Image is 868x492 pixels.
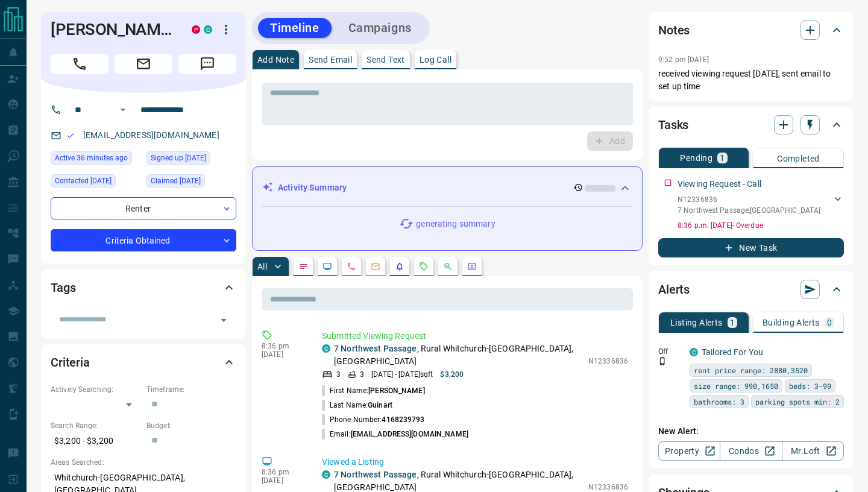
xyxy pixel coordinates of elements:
p: received viewing request [DATE], sent email to set up time [658,68,844,93]
div: condos.ca [690,348,698,356]
a: 7 Northwest Passage [334,470,417,479]
p: Timeframe: [146,384,236,395]
span: Claimed [DATE] [151,175,201,187]
span: [PERSON_NAME] [368,386,424,395]
svg: Emails [371,262,380,271]
p: Building Alerts [763,318,820,327]
span: size range: 990,1650 [694,380,778,392]
span: Email [115,54,172,74]
div: Renter [51,197,236,219]
p: 1 [720,154,725,162]
svg: Calls [347,262,356,271]
p: $3,200 - $3,200 [51,431,140,451]
p: Actively Searching: [51,384,140,395]
a: 7 Northwest Passage [334,344,417,353]
button: New Task [658,238,844,257]
a: [EMAIL_ADDRESS][DOMAIN_NAME] [83,130,219,140]
p: Search Range: [51,420,140,431]
span: beds: 3-99 [789,380,831,392]
span: Call [51,54,108,74]
h2: Notes [658,20,690,40]
p: 3 [360,369,364,380]
p: Last Name: [322,400,392,411]
div: Fri Aug 15 2025 [51,151,140,168]
p: generating summary [416,218,495,230]
p: 0 [827,318,832,327]
svg: Listing Alerts [395,262,404,271]
span: [EMAIL_ADDRESS][DOMAIN_NAME] [351,430,468,438]
span: Active 36 minutes ago [55,152,128,164]
p: [DATE] [262,350,304,359]
span: bathrooms: 3 [694,396,744,408]
p: 8:36 p.m. [DATE] - Overdue [678,220,844,231]
p: Send Text [366,55,405,64]
h2: Alerts [658,280,690,299]
span: 4168239793 [382,415,424,424]
p: Email: [322,429,468,440]
p: , Rural Whitchurch-[GEOGRAPHIC_DATA], [GEOGRAPHIC_DATA] [334,342,582,368]
p: Send Email [309,55,352,64]
h2: Tags [51,278,75,297]
p: Listing Alerts [670,318,723,327]
p: Pending [680,154,712,162]
p: 9:52 pm [DATE] [658,55,709,64]
p: Viewed a Listing [322,456,628,468]
span: Contacted [DATE] [55,175,112,187]
p: 3 [336,369,341,380]
p: 7 Northwest Passage , [GEOGRAPHIC_DATA] [678,205,820,216]
div: Alerts [658,275,844,304]
div: Criteria [51,348,236,377]
p: 8:36 pm [262,342,304,350]
span: Message [178,54,236,74]
p: Off [658,346,682,357]
svg: Requests [419,262,429,271]
svg: Lead Browsing Activity [322,262,332,271]
p: Log Call [420,55,451,64]
button: Open [215,312,232,329]
svg: Opportunities [443,262,453,271]
button: Campaigns [336,18,424,38]
div: Activity Summary [262,177,632,199]
div: Notes [658,16,844,45]
p: Viewing Request - Call [678,178,761,191]
span: parking spots min: 2 [755,396,840,408]
div: Tags [51,273,236,302]
p: All [257,262,267,271]
p: N12336836 [678,194,820,205]
p: $3,200 [440,369,464,380]
p: Budget: [146,420,236,431]
div: Fri Jul 18 2025 [51,174,140,191]
span: Guinart [368,401,392,409]
a: Mr.Loft [782,441,844,461]
p: [DATE] - [DATE] sqft [371,369,433,380]
button: Timeline [258,18,332,38]
div: condos.ca [204,25,212,34]
a: Condos [720,441,782,461]
p: 1 [730,318,735,327]
svg: Email Valid [66,131,75,140]
p: Add Note [257,55,294,64]
svg: Push Notification Only [658,357,667,365]
svg: Agent Actions [467,262,477,271]
p: Submitted Viewing Request [322,330,628,342]
a: Tailored For You [702,347,763,357]
p: Completed [777,154,820,163]
button: Open [116,102,130,117]
div: condos.ca [322,344,330,353]
p: N12336836 [588,356,628,367]
span: Signed up [DATE] [151,152,206,164]
p: 8:36 pm [262,468,304,476]
p: Activity Summary [278,181,347,194]
div: N123368367 Northwest Passage,[GEOGRAPHIC_DATA] [678,192,844,218]
span: rent price range: 2880,3520 [694,364,808,376]
p: First Name: [322,385,425,396]
h2: Criteria [51,353,90,372]
h1: [PERSON_NAME] [51,20,174,39]
div: condos.ca [322,470,330,479]
div: property.ca [192,25,200,34]
p: Phone Number: [322,414,425,425]
h2: Tasks [658,115,688,134]
div: Sun Jun 02 2024 [146,151,236,168]
a: Property [658,441,720,461]
p: Areas Searched: [51,457,236,468]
